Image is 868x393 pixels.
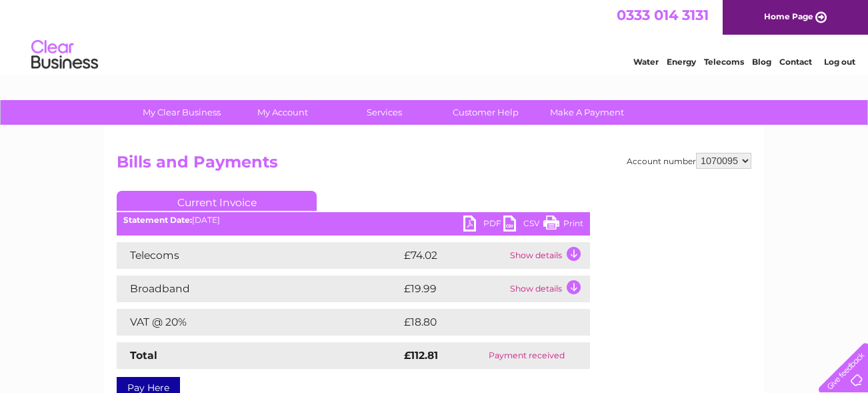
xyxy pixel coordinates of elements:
[329,100,439,125] a: Services
[463,216,503,235] a: PDF
[507,276,590,302] td: Show details
[532,100,642,125] a: Make A Payment
[228,100,338,125] a: My Account
[779,57,812,67] a: Contact
[117,242,401,269] td: Telecoms
[704,57,744,67] a: Telecoms
[130,349,157,362] strong: Total
[117,276,401,302] td: Broadband
[617,7,709,23] a: 0333 014 3131
[117,309,401,336] td: VAT @ 20%
[404,349,438,362] strong: £112.81
[633,57,659,67] a: Water
[123,215,192,225] b: Statement Date:
[824,57,855,67] a: Log out
[117,153,751,178] h2: Bills and Payments
[401,309,563,336] td: £18.80
[117,191,317,211] a: Current Invoice
[120,7,750,65] div: Clear Business is a trading name of Verastar Limited (registered in [GEOGRAPHIC_DATA] No. 3667643...
[31,35,99,75] img: logo.png
[401,276,507,302] td: £19.99
[127,100,237,125] a: My Clear Business
[627,153,751,169] div: Account number
[667,57,696,67] a: Energy
[752,57,771,67] a: Blog
[431,100,541,125] a: Customer Help
[503,216,543,235] a: CSV
[507,242,590,269] td: Show details
[401,242,507,269] td: £74.02
[543,216,583,235] a: Print
[117,216,590,225] div: [DATE]
[463,342,590,369] td: Payment received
